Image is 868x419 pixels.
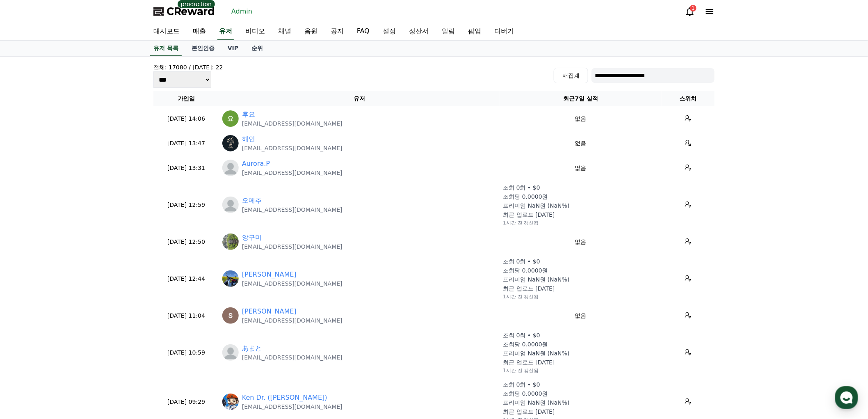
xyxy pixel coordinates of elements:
[242,144,343,152] p: [EMAIL_ADDRESS][DOMAIN_NAME]
[503,275,569,284] p: 프리미엄 NaN원 (NaN%)
[242,196,262,206] a: 오메추
[219,91,500,106] th: 유저
[153,63,223,71] h4: 전체: 17080 / [DATE]: 22
[503,183,540,192] p: 조회 0회 • $0
[503,398,569,407] p: 프리미엄 NaN원 (NaN%)
[298,23,324,40] a: 음원
[157,311,216,320] p: [DATE] 11:04
[242,110,255,119] a: 후요
[503,164,658,172] p: 없음
[503,284,555,293] p: 최근 업로드 [DATE]
[503,220,539,226] p: 1시간 전 갱신됨
[503,238,658,246] p: 없음
[150,41,182,56] a: 유저 목록
[245,41,270,56] a: 순위
[157,164,216,172] p: [DATE] 13:31
[222,307,239,324] img: https://lh3.googleusercontent.com/a/ACg8ocL5U-wSLVfJULgCjAEQbB4i-mYTJXwxPf_xxUiBxS5PL_tBVA=s96-c
[222,344,239,361] img: profile_blank.webp
[503,349,569,357] p: 프리미엄 NaN원 (NaN%)
[503,311,658,320] p: 없음
[503,293,539,300] p: 1시간 전 갱신됨
[228,5,256,18] a: Admin
[503,139,658,148] p: 없음
[54,260,106,281] a: 대화
[503,340,548,348] p: 조회당 0.0000원
[239,23,272,40] a: 비디오
[153,5,215,18] a: CReward
[153,91,219,106] th: 가입일
[221,41,245,56] a: VIP
[147,23,186,40] a: 대시보드
[503,114,658,123] p: 없음
[157,114,216,123] p: [DATE] 14:06
[488,23,521,40] a: 디버거
[242,307,297,316] a: [PERSON_NAME]
[242,233,262,243] a: 앙구미
[222,110,239,127] img: https://lh3.googleusercontent.com/a/ACg8ocLj0D-SzXjtt2xam3ZCpgB433VV7jlyt7jrYW9CX-OVdA1xGw=s96-c
[242,159,270,169] a: Aurora.P
[157,238,216,246] p: [DATE] 12:50
[157,348,216,357] p: [DATE] 10:59
[376,23,402,40] a: 설정
[26,272,31,279] span: 홈
[503,266,548,275] p: 조회당 0.0000원
[350,23,376,40] a: FAQ
[242,243,343,251] p: [EMAIL_ADDRESS][DOMAIN_NAME]
[217,23,234,40] a: 유저
[242,403,343,411] p: [EMAIL_ADDRESS][DOMAIN_NAME]
[242,343,262,353] a: あまと
[503,358,555,366] p: 최근 업로드 [DATE]
[242,134,255,144] a: 해인
[157,201,216,209] p: [DATE] 12:59
[272,23,298,40] a: 채널
[185,41,221,56] a: 본인인증
[503,408,555,416] p: 최근 업로드 [DATE]
[503,331,540,339] p: 조회 0회 • $0
[157,398,216,406] p: [DATE] 09:29
[503,201,569,210] p: 프리미엄 NaN원 (NaN%)
[75,273,85,279] span: 대화
[662,91,715,106] th: 스위치
[157,139,216,148] p: [DATE] 13:47
[685,7,695,16] a: 1
[503,367,539,374] p: 1시간 전 갱신됨
[435,23,461,40] a: 알림
[167,5,215,18] span: CReward
[2,260,54,281] a: 홈
[222,135,239,151] img: https://cdn.creward.net/profile/user/YY09Sep 8, 2025134826_9e7ca11fdbe35894066de2b437a555199935b0...
[106,260,158,281] a: 설정
[503,389,548,398] p: 조회당 0.0000원
[222,394,239,410] img: https://lh3.googleusercontent.com/a/ACg8ocI-ih-YAzuQaN9V4vTCO6SPzRaOsWcd3NhuTq9Amou2RrmZqpaoMw=s96-c
[402,23,435,40] a: 정산서
[242,279,343,288] p: [EMAIL_ADDRESS][DOMAIN_NAME]
[242,206,343,214] p: [EMAIL_ADDRESS][DOMAIN_NAME]
[554,68,588,83] button: 재집계
[503,192,548,201] p: 조회당 0.0000원
[157,275,216,283] p: [DATE] 12:44
[222,160,239,176] img: profile_blank.webp
[500,91,662,106] th: 최근7일 실적
[127,272,137,279] span: 설정
[242,169,343,177] p: [EMAIL_ADDRESS][DOMAIN_NAME]
[242,119,343,128] p: [EMAIL_ADDRESS][DOMAIN_NAME]
[222,234,239,250] img: https://cdn.creward.net/profile/user/YY09Sep 8, 2025125129_c9bb752e0ff109626895da37588836cdc21e5b...
[242,316,343,325] p: [EMAIL_ADDRESS][DOMAIN_NAME]
[186,23,212,40] a: 매출
[503,380,540,389] p: 조회 0회 • $0
[242,393,327,403] a: Ken Dr. ([PERSON_NAME])
[503,257,540,266] p: 조회 0회 • $0
[690,5,697,11] div: 1
[222,197,239,213] img: profile_blank.webp
[242,353,343,362] p: [EMAIL_ADDRESS][DOMAIN_NAME]
[461,23,488,40] a: 팝업
[222,270,239,287] img: https://lh3.googleusercontent.com/a/ACg8ocIEXj1eqhzVGPwIi87Vsy5nUNXCz0s_no1FbssSs6M4CYOvwE28=s96-c
[324,23,350,40] a: 공지
[503,211,555,219] p: 최근 업로드 [DATE]
[242,270,297,279] a: [PERSON_NAME]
